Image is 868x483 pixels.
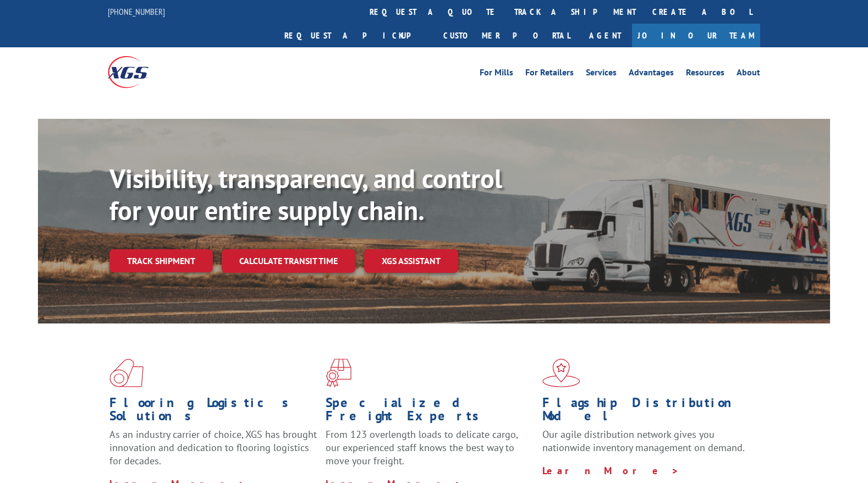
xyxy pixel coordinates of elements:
[326,396,534,428] h1: Specialized Freight Experts
[326,359,351,387] img: xgs-icon-focused-on-flooring-red
[586,68,617,80] a: Services
[326,428,534,477] p: From 123 overlength loads to delicate cargo, our experienced staff knows the best way to move you...
[686,68,724,80] a: Resources
[542,464,679,477] a: Learn More >
[109,359,144,387] img: xgs-icon-total-supply-chain-intelligence-red
[632,24,760,47] a: Join Our Team
[629,68,674,80] a: Advantages
[109,428,317,467] span: As an industry carrier of choice, XGS has brought innovation and dedication to flooring logistics...
[109,161,502,227] b: Visibility, transparency, and control for your entire supply chain.
[109,249,213,272] a: Track shipment
[222,249,355,273] a: Calculate transit time
[364,249,458,273] a: XGS ASSISTANT
[542,428,745,454] span: Our agile distribution network gives you nationwide inventory management on demand.
[578,24,632,47] a: Agent
[435,24,578,47] a: Customer Portal
[276,24,435,47] a: Request a pickup
[525,68,574,80] a: For Retailers
[542,359,580,387] img: xgs-icon-flagship-distribution-model-red
[109,396,317,428] h1: Flooring Logistics Solutions
[480,68,513,80] a: For Mills
[108,6,165,17] a: [PHONE_NUMBER]
[737,68,760,80] a: About
[542,396,750,428] h1: Flagship Distribution Model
